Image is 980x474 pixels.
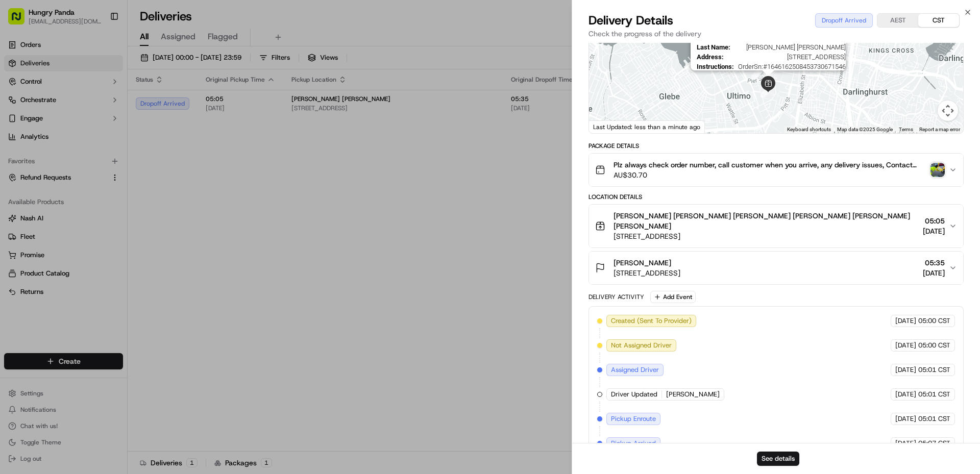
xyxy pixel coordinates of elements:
[918,14,959,27] button: CST
[174,101,186,113] button: Start new chat
[589,12,673,29] span: Delivery Details
[614,268,680,278] span: [STREET_ADDRESS]
[10,97,29,116] img: 1736555255976-a54dd68f-1ca7-489b-9aae-adbdc363a1c4
[32,186,83,194] span: [PERSON_NAME]
[895,439,916,448] span: [DATE]
[614,231,919,241] span: [STREET_ADDRESS]
[96,228,164,238] span: API Documentation
[697,53,724,61] span: Address :
[734,43,846,51] span: [PERSON_NAME] [PERSON_NAME]
[923,268,945,278] span: [DATE]
[86,229,94,237] div: 💻
[158,131,186,143] button: See all
[34,158,37,166] span: •
[611,316,692,326] span: Created (Sent To Provider)
[787,126,831,133] button: Keyboard shortcuts
[918,341,950,350] span: 05:00 CST
[757,452,799,466] button: See details
[895,365,916,375] span: [DATE]
[923,258,945,268] span: 05:35
[895,316,916,326] span: [DATE]
[614,160,926,170] span: Plz always check order number, call customer when you arrive, any delivery issues, Contact WhatsA...
[837,127,893,132] span: Map data ©2025 Google
[589,142,964,150] div: Package Details
[611,414,656,423] span: Pickup Enroute
[6,224,82,242] a: 📗Knowledge Base
[46,108,140,116] div: We're available if you need us!
[611,390,657,399] span: Driver Updated
[877,14,918,27] button: AEST
[611,439,656,448] span: Pickup Arrived
[930,163,945,177] img: photo_proof_of_pickup image
[20,228,78,238] span: Knowledge Base
[728,53,846,61] span: [STREET_ADDRESS]
[918,365,950,375] span: 05:01 CST
[738,63,846,70] span: OrderSn:#1646162508453730671546
[21,97,40,116] img: 8016278978528_b943e370aa5ada12b00a_72.png
[767,64,780,77] div: 5
[697,43,730,51] span: Last Name :
[589,205,963,247] button: [PERSON_NAME] [PERSON_NAME] [PERSON_NAME] [PERSON_NAME] [PERSON_NAME] [PERSON_NAME][STREET_ADDRES...
[923,226,945,236] span: [DATE]
[611,365,659,375] span: Assigned Driver
[918,439,950,448] span: 05:07 CST
[589,29,964,39] p: Check the progress of the delivery
[10,41,186,57] p: Welcome 👋
[589,120,705,133] div: Last Updated: less than a minute ago
[614,258,671,268] span: [PERSON_NAME]
[614,170,926,180] span: AU$30.70
[614,211,919,231] span: [PERSON_NAME] [PERSON_NAME] [PERSON_NAME] [PERSON_NAME] [PERSON_NAME] [PERSON_NAME]
[10,10,31,31] img: Nash
[666,390,720,399] span: [PERSON_NAME]
[895,341,916,350] span: [DATE]
[918,414,950,423] span: 05:01 CST
[899,127,913,132] a: Terms (opens in new tab)
[90,186,114,194] span: 8月27日
[20,186,29,194] img: 1736555255976-a54dd68f-1ca7-489b-9aae-adbdc363a1c4
[923,216,945,226] span: 05:05
[938,101,958,121] button: Map camera controls
[39,158,63,166] span: 9月17日
[650,291,696,303] button: Add Event
[895,414,916,423] span: [DATE]
[895,390,916,399] span: [DATE]
[918,390,950,399] span: 05:01 CST
[10,229,18,237] div: 📗
[589,252,963,284] button: [PERSON_NAME][STREET_ADDRESS]05:35[DATE]
[72,253,124,261] a: Powered byPylon
[46,97,167,108] div: Start new chat
[919,127,960,132] a: Report a map error
[102,253,124,261] span: Pylon
[10,133,68,141] div: Past conversations
[27,66,184,77] input: Got a question? Start typing here...
[611,341,672,350] span: Not Assigned Driver
[589,193,964,201] div: Location Details
[589,293,644,301] div: Delivery Activity
[10,176,27,192] img: Asif Zaman Khan
[592,120,625,133] a: Open this area in Google Maps (opens a new window)
[697,63,734,70] span: Instructions :
[592,120,625,133] img: Google
[85,186,88,194] span: •
[918,316,950,326] span: 05:00 CST
[589,154,963,186] button: Plz always check order number, call customer when you arrive, any delivery issues, Contact WhatsA...
[82,224,168,242] a: 💻API Documentation
[751,66,765,79] div: 3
